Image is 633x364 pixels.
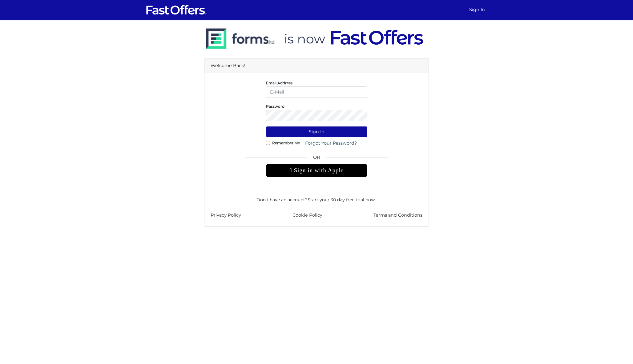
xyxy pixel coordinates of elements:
label: Email Address [266,82,292,84]
div: Welcome Back! [204,58,429,73]
a: Start your 30 day free trial now. [308,197,376,202]
input: E-Mail [266,86,367,98]
a: Privacy Policy [211,212,241,219]
div: Don't have an account? . [211,192,422,203]
label: Remember Me [272,142,300,144]
a: Cookie Policy [292,212,322,219]
span: OR [266,154,367,164]
label: Password [266,106,284,107]
button: Sign In [266,126,367,138]
div: Sign in with Apple [266,164,367,177]
a: Terms and Conditions [373,212,422,219]
a: Sign In [467,4,487,16]
a: Forgot Your Password? [301,138,361,149]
